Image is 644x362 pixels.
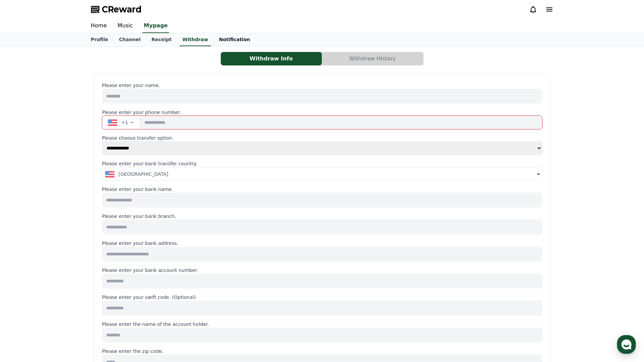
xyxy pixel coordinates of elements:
a: CReward [91,4,142,15]
button: Withdraw History [322,52,423,65]
p: Please enter the zip code. [102,348,542,355]
p: Please enter your name. [102,82,542,89]
p: Please enter your phone number. [102,109,542,116]
a: Messages [45,214,87,231]
span: [GEOGRAPHIC_DATA] [119,171,168,177]
p: Please enter your bank account number. [102,267,542,274]
a: Settings [87,214,130,231]
p: Please enter your bank branch. [102,213,542,220]
span: Messages [56,224,76,230]
p: Please enter your bank transfer country. [102,160,542,167]
a: Notification [214,33,256,46]
p: Please choose transfer option. [102,135,542,141]
a: Music [112,19,139,33]
a: Home [2,214,45,231]
a: Home [86,19,112,33]
span: CReward [102,4,142,15]
button: Withdraw Info [221,52,322,65]
p: Please enter the name of the account holder. [102,321,542,328]
span: Settings [100,224,117,229]
p: Please enter your bank name. [102,186,542,193]
a: Profile [86,33,114,46]
span: Home [17,224,29,229]
a: Mypage [142,19,169,33]
a: Withdraw [180,33,211,46]
a: Withdraw Info [221,52,322,65]
p: Please enter your swift code. (Optional) [102,294,542,301]
p: Please enter your bank address. [102,240,542,247]
a: Receipt [146,33,177,46]
a: Channel [114,33,146,46]
span: +1 [121,119,128,126]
